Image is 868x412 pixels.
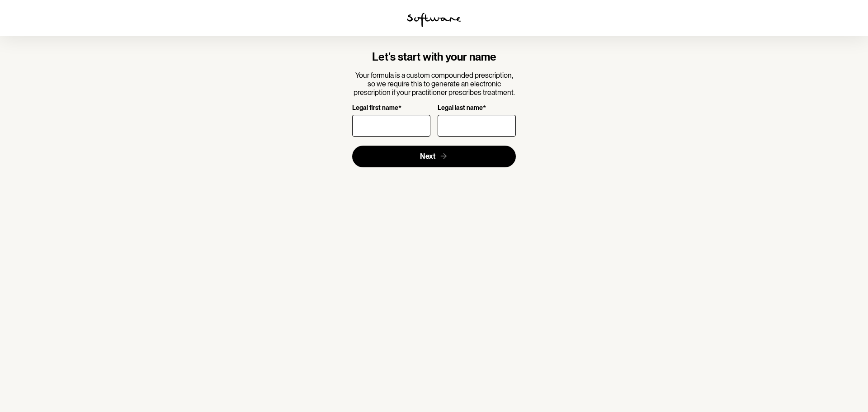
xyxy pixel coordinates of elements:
img: software logo [407,13,461,27]
p: Your formula is a custom compounded prescription, so we require this to generate an electronic pr... [352,71,516,97]
p: Legal last name [438,104,483,113]
span: Next [420,152,435,161]
p: Legal first name [352,104,398,113]
h4: Let's start with your name [352,51,516,64]
button: Next [352,146,516,167]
